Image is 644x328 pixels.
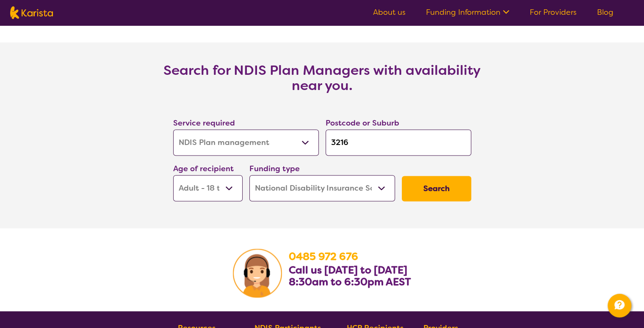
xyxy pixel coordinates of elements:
input: Type [326,129,471,156]
a: Funding Information [426,7,509,17]
img: Karista Client Service [233,249,282,298]
label: Age of recipient [173,164,234,174]
label: Postcode or Suburb [326,118,399,128]
a: 0485 972 676 [289,249,358,263]
a: About us [373,7,406,17]
a: For Providers [530,7,577,17]
label: Funding type [249,164,300,174]
button: Channel Menu [608,294,631,317]
label: Service required [173,118,235,128]
a: Blog [597,7,614,17]
button: Search [402,176,471,201]
h3: Search for NDIS Plan Managers with availability near you. [153,63,492,93]
b: Call us [DATE] to [DATE] [289,263,407,276]
img: Karista logo [10,6,53,19]
b: 8:30am to 6:30pm AEST [289,275,411,288]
